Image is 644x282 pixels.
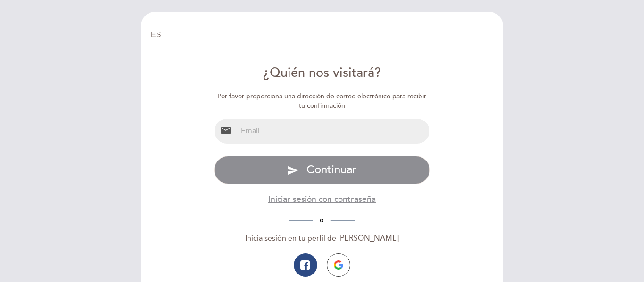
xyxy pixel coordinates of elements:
div: ¿Quién nos visitará? [214,64,430,82]
div: Inicia sesión en tu perfil de [PERSON_NAME] [214,233,430,244]
span: Continuar [306,163,356,177]
img: icon-google.png [334,260,343,270]
input: Email [237,119,430,144]
i: send [287,165,298,176]
div: Por favor proporciona una dirección de correo electrónico para recibir tu confirmación [214,92,430,111]
button: Iniciar sesión con contraseña [268,193,376,205]
button: send Continuar [214,156,430,184]
span: ó [313,216,331,224]
i: email [220,125,231,136]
